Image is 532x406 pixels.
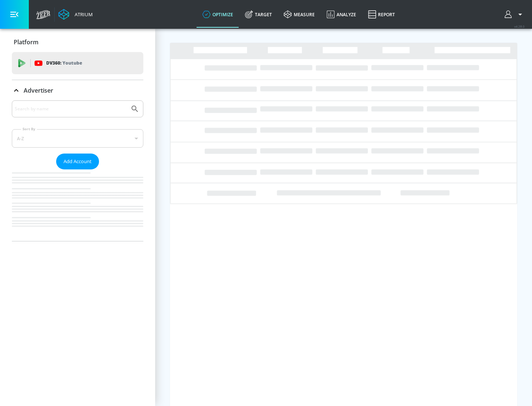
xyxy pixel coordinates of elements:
a: optimize [197,1,239,28]
span: v 4.28.0 [514,24,525,28]
a: Analyze [321,1,362,28]
button: Add Account [56,154,99,169]
label: Sort By [21,127,37,131]
a: measure [278,1,321,28]
div: DV360: Youtube [12,52,143,74]
input: Search by name [15,104,127,114]
a: Report [362,1,401,28]
div: Platform [12,32,143,52]
p: Platform [14,38,38,46]
p: DV360: [46,59,82,67]
div: Advertiser [12,80,143,101]
div: Advertiser [12,100,143,241]
a: Target [239,1,278,28]
nav: list of Advertiser [12,169,143,241]
a: Atrium [58,9,93,20]
div: A-Z [12,129,143,148]
span: Add Account [64,157,92,166]
p: Advertiser [24,86,53,94]
div: Atrium [72,11,93,18]
p: Youtube [62,59,82,67]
